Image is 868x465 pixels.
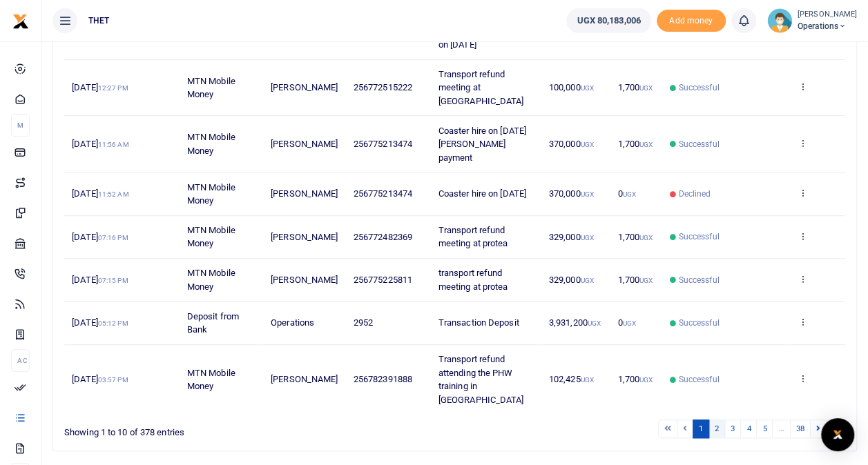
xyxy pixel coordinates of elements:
[12,13,29,30] img: logo-small
[639,376,653,384] small: UGX
[438,268,508,292] span: transport refund meeting at protea
[187,225,235,249] span: MTN Mobile Money
[187,76,235,100] span: MTN Mobile Money
[639,277,653,284] small: UGX
[580,141,593,148] small: UGX
[618,317,636,328] span: 0
[679,317,720,329] span: Successful
[623,319,636,327] small: UGX
[580,84,593,92] small: UGX
[98,376,128,384] small: 03:57 PM
[580,190,593,198] small: UGX
[354,188,412,199] span: 256775213474
[271,82,338,92] span: [PERSON_NAME]
[98,319,128,327] small: 05:12 PM
[561,8,656,33] li: Wallet ballance
[577,14,640,28] span: UGX 80,183,006
[618,232,653,242] span: 1,700
[549,139,594,149] span: 370,000
[98,234,128,241] small: 07:16 PM
[679,188,711,200] span: Declined
[639,84,653,92] small: UGX
[72,82,128,92] span: [DATE]
[64,418,384,439] div: Showing 1 to 10 of 378 entries
[187,268,235,292] span: MTN Mobile Money
[657,14,726,25] a: Add money
[790,419,811,438] a: 38
[618,139,653,149] span: 1,700
[438,69,524,106] span: Transport refund meeting at [GEOGRAPHIC_DATA]
[354,82,412,92] span: 256772515222
[767,8,792,33] img: profile-user
[708,419,725,438] a: 2
[271,374,338,384] span: [PERSON_NAME]
[821,418,854,451] div: Open Intercom Messenger
[187,368,235,392] span: MTN Mobile Money
[566,8,650,33] a: UGX 80,183,006
[98,84,128,92] small: 12:27 PM
[657,10,726,32] li: Toup your wallet
[438,317,519,328] span: Transaction Deposit
[639,234,653,241] small: UGX
[98,190,129,198] small: 11:52 AM
[271,188,338,199] span: [PERSON_NAME]
[11,114,30,137] li: M
[354,374,412,384] span: 256782391888
[679,274,720,286] span: Successful
[580,376,593,384] small: UGX
[549,374,594,384] span: 102,425
[12,15,29,26] a: logo-small logo-large logo-large
[618,188,636,199] span: 0
[438,225,508,249] span: Transport refund meeting at protea
[588,319,601,327] small: UGX
[438,188,526,199] span: Coaster hire on [DATE]
[72,232,128,242] span: [DATE]
[354,232,412,242] span: 256772482369
[438,126,526,163] span: Coaster hire on [DATE] [PERSON_NAME] payment
[271,232,338,242] span: [PERSON_NAME]
[354,275,412,285] span: 256775225811
[72,139,128,149] span: [DATE]
[271,139,338,149] span: [PERSON_NAME]
[798,20,857,32] span: Operations
[187,182,235,206] span: MTN Mobile Money
[549,188,594,199] span: 370,000
[580,234,593,241] small: UGX
[72,374,128,384] span: [DATE]
[693,419,709,438] a: 1
[740,419,757,438] a: 4
[623,190,636,198] small: UGX
[98,277,128,284] small: 07:15 PM
[549,317,601,328] span: 3,931,200
[354,317,373,328] span: 2952
[679,230,720,243] span: Successful
[549,232,594,242] span: 329,000
[767,8,857,33] a: profile-user [PERSON_NAME] Operations
[618,275,653,285] span: 1,700
[756,419,773,438] a: 5
[798,9,857,21] small: [PERSON_NAME]
[724,419,741,438] a: 3
[438,354,524,405] span: Transport refund attending the PHW training in [GEOGRAPHIC_DATA]
[72,275,128,285] span: [DATE]
[580,277,593,284] small: UGX
[549,275,594,285] span: 329,000
[271,275,338,285] span: [PERSON_NAME]
[657,10,726,32] span: Add money
[679,373,720,386] span: Successful
[354,139,412,149] span: 256775213474
[679,138,720,150] span: Successful
[11,349,30,372] li: Ac
[72,317,128,328] span: [DATE]
[98,141,129,148] small: 11:56 AM
[83,14,115,27] span: THET
[271,317,314,328] span: Operations
[72,188,128,199] span: [DATE]
[679,81,720,94] span: Successful
[187,132,235,156] span: MTN Mobile Money
[549,82,594,92] span: 100,000
[618,82,653,92] span: 1,700
[639,141,653,148] small: UGX
[618,374,653,384] span: 1,700
[187,311,239,335] span: Deposit from Bank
